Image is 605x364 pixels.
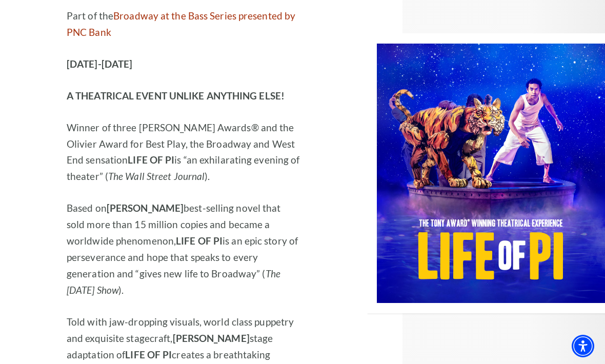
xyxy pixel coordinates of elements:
strong: LIFE OF PI [176,235,223,247]
strong: LIFE OF PI [128,154,174,166]
p: Part of the [67,8,300,41]
strong: LIFE OF PI [125,349,172,360]
strong: [DATE]-[DATE] [67,58,132,70]
a: Broadway at the Bass Series presented by PNC Bank [67,10,295,38]
img: Performing Arts Fort Worth Presents [367,33,605,313]
p: Winner of three [PERSON_NAME] Awards® and the Olivier Award for Best Play, the Broadway and West ... [67,119,300,185]
strong: [PERSON_NAME] [107,202,184,214]
p: Based on best-selling novel that sold more than 15 million copies and became a worldwide phenomen... [67,200,300,298]
strong: [PERSON_NAME] [173,332,250,344]
em: The Wall Street Journal [108,170,205,182]
div: Accessibility Menu [572,335,594,357]
strong: A THEATRICAL EVENT UNLIKE ANYTHING ELSE! [67,90,285,102]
